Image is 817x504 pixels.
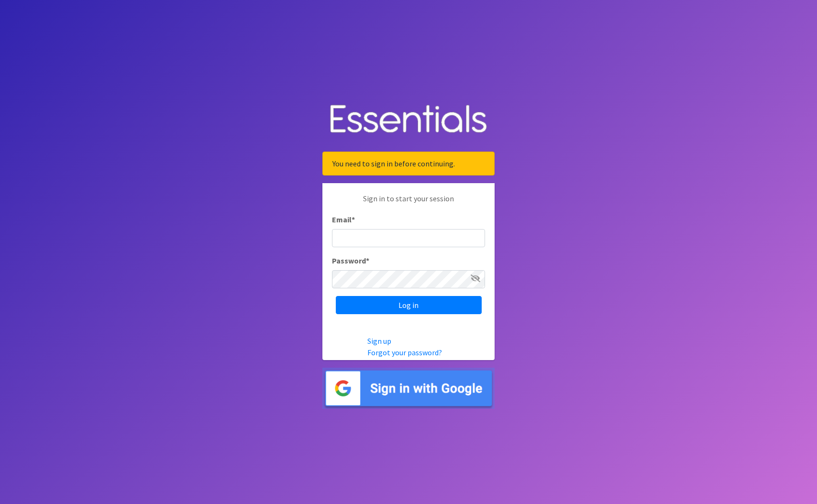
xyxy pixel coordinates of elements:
abbr: required [352,215,355,224]
input: Log in [336,296,482,314]
label: Password [332,255,369,266]
div: You need to sign in before continuing. [322,152,495,175]
abbr: required [366,256,369,265]
label: Email [332,214,355,225]
p: Sign in to start your session [332,193,485,214]
img: Sign in with Google [322,368,495,409]
img: Human Essentials [322,95,495,144]
a: Sign up [367,336,391,346]
a: Forgot your password? [367,348,442,357]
